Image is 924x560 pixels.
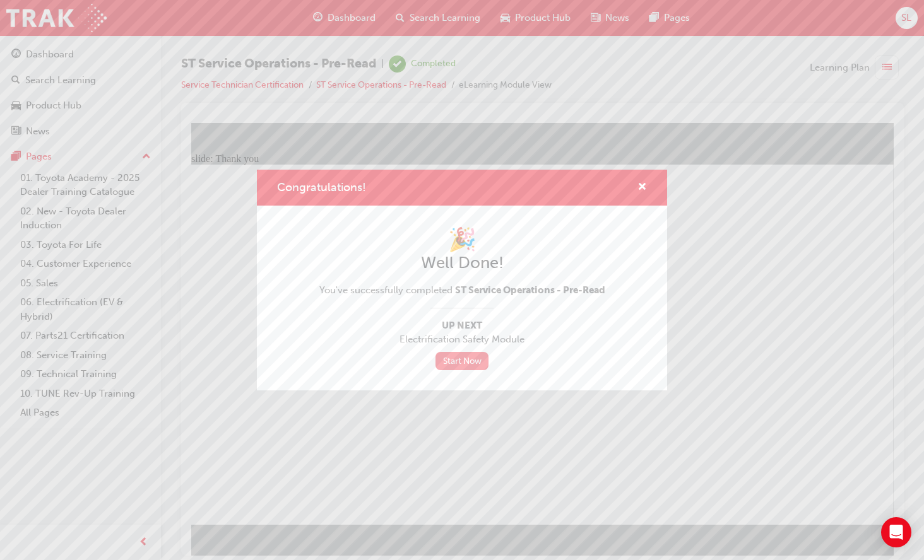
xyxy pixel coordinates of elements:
[881,517,911,547] div: Open Intercom Messenger
[455,284,605,296] span: ST Service Operations - Pre-Read
[319,332,605,347] span: Electrification Safety Module
[435,352,489,370] a: Start Now
[637,180,647,195] button: cross-icon
[319,253,605,273] h2: Well Done!
[319,318,605,333] span: Up Next
[277,180,366,194] span: Congratulations!
[257,170,667,390] div: Congratulations!
[319,283,605,298] span: You've successfully completed
[319,226,605,254] h1: 🎉
[637,182,647,194] span: cross-icon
